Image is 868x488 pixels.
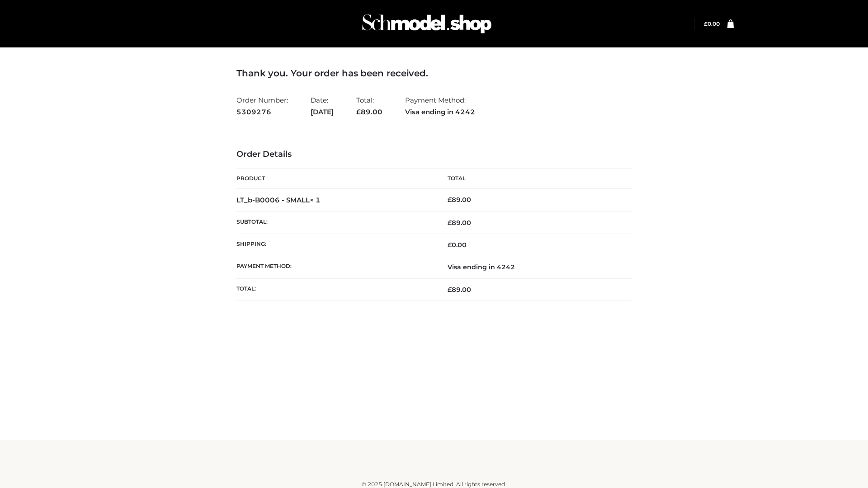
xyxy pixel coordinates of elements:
[448,286,452,294] span: £
[704,20,720,27] a: £0.00
[236,106,288,118] strong: 5309276
[236,211,434,234] th: Subtotal:
[311,106,334,118] strong: [DATE]
[434,256,632,278] td: Visa ending in 4242
[448,241,452,249] span: £
[448,196,471,204] bdi: 89.00
[236,256,434,278] th: Payment method:
[448,196,452,204] span: £
[405,92,475,120] li: Payment Method:
[356,108,382,116] span: 89.00
[236,68,632,79] h3: Thank you. Your order has been received.
[405,106,475,118] strong: Visa ending in 4242
[236,234,434,256] th: Shipping:
[310,196,321,204] strong: × 1
[448,219,471,227] span: 89.00
[236,150,632,160] h3: Order Details
[448,286,471,294] span: 89.00
[236,92,288,120] li: Order Number:
[359,6,495,42] img: Schmodel Admin 964
[356,108,361,116] span: £
[434,169,632,189] th: Total
[236,196,321,204] strong: LT_b-B0006 - SMALL
[311,92,334,120] li: Date:
[236,278,434,300] th: Total:
[236,169,434,189] th: Product
[704,20,708,27] span: £
[448,219,452,227] span: £
[356,92,382,120] li: Total:
[704,20,720,27] bdi: 0.00
[448,241,467,249] bdi: 0.00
